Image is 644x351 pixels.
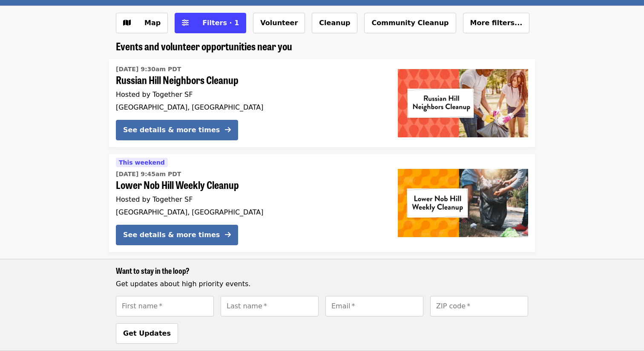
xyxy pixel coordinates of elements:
span: Hosted by Together SF [116,90,193,99]
div: [GEOGRAPHIC_DATA], [GEOGRAPHIC_DATA] [116,103,384,111]
button: Community Cleanup [364,13,456,33]
div: See details & more times [123,125,220,135]
a: See details for "Russian Hill Neighbors Cleanup" [109,59,535,147]
input: [object Object] [116,296,214,316]
span: This weekend [119,159,165,166]
img: Lower Nob Hill Weekly Cleanup organized by Together SF [398,169,528,237]
i: sliders-h icon [182,19,189,27]
button: See details & more times [116,225,238,245]
button: Show map view [116,13,168,33]
input: [object Object] [325,296,423,316]
span: Get updates about high priority events. [116,280,250,288]
button: See details & more times [116,120,238,140]
i: arrow-right icon [225,126,231,134]
div: See details & more times [123,230,220,240]
a: See details for "Lower Nob Hill Weekly Cleanup" [109,154,535,252]
span: Hosted by Together SF [116,195,193,203]
button: Volunteer [253,13,305,33]
span: Russian Hill Neighbors Cleanup [116,74,384,86]
button: More filters... [463,13,530,33]
button: Filters (1 selected) [175,13,246,33]
input: [object Object] [221,296,319,316]
span: Events and volunteer opportunities near you [116,38,292,53]
span: Want to stay in the loop? [116,265,190,276]
span: Get Updates [123,329,171,337]
div: [GEOGRAPHIC_DATA], [GEOGRAPHIC_DATA] [116,208,384,216]
span: More filters... [470,19,523,27]
i: arrow-right icon [225,231,231,239]
i: map icon [123,19,131,27]
time: [DATE] 9:45am PDT [116,170,181,179]
span: Lower Nob Hill Weekly Cleanup [116,179,384,191]
time: [DATE] 9:30am PDT [116,65,181,74]
span: Map [144,19,161,27]
input: [object Object] [430,296,528,316]
button: Get Updates [116,323,178,344]
img: Russian Hill Neighbors Cleanup organized by Together SF [398,69,528,137]
span: Filters · 1 [202,19,239,27]
button: Cleanup [312,13,357,33]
